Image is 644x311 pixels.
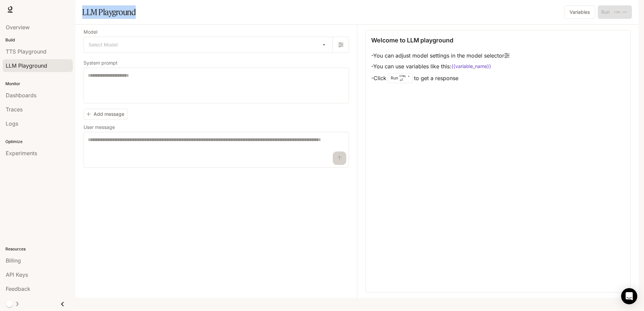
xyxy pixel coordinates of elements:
p: System prompt [84,61,118,65]
div: Select Model [84,37,332,53]
h1: LLM Playground [82,5,136,19]
div: Open Intercom Messenger [621,288,637,304]
li: - Click to get a response [371,72,510,84]
button: Variables [564,5,595,19]
div: Run [388,73,413,83]
p: Welcome to LLM playground [371,36,453,45]
button: Add message [84,109,128,120]
li: - You can use variables like this: [371,61,510,72]
p: CTRL + [399,74,410,78]
span: Select Model [89,41,118,48]
code: {{variable_name}} [451,63,491,70]
p: ⏎ [399,74,410,82]
p: Model [84,30,97,34]
p: User message [84,125,115,130]
li: - You can adjust model settings in the model selector [371,50,510,61]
